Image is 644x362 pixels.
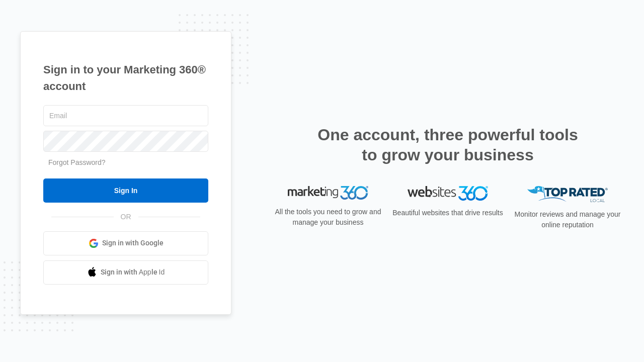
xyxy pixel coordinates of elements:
[391,208,504,218] p: Beautiful websites that drive results
[408,186,488,201] img: Websites 360
[102,238,164,248] span: Sign in with Google
[43,105,208,126] input: Email
[43,178,208,203] input: Sign In
[48,158,106,166] a: Forgot Password?
[314,125,581,165] h2: One account, three powerful tools to grow your business
[511,209,624,230] p: Monitor reviews and manage your online reputation
[288,186,368,200] img: Marketing 360
[43,61,208,95] h1: Sign in to your Marketing 360® account
[272,207,384,228] p: All the tools you need to grow and manage your business
[114,212,138,222] span: OR
[101,267,165,278] span: Sign in with Apple Id
[43,260,208,285] a: Sign in with Apple Id
[527,186,608,203] img: Top Rated Local
[43,231,208,255] a: Sign in with Google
